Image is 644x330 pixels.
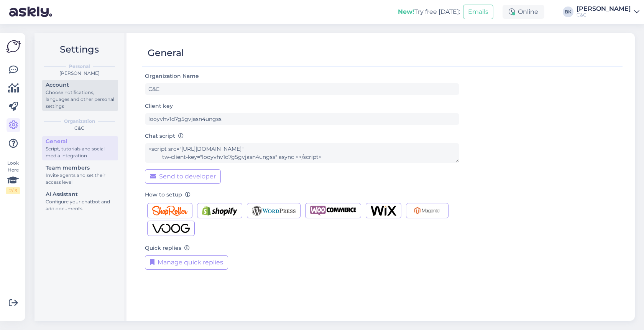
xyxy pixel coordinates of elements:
div: Online [503,5,544,19]
img: Askly Logo [6,39,21,54]
a: AI AssistantConfigure your chatbot and add documents [42,189,118,213]
b: Organization [64,118,95,125]
img: Shoproller [152,206,187,216]
div: General [148,46,184,60]
div: Try free [DATE]: [398,7,460,16]
label: Quick replies [145,244,190,252]
b: Personal [69,63,90,70]
div: Invite agents and set their access level [46,172,115,186]
label: Chat script [145,132,184,140]
img: Wix [371,206,396,216]
input: ABC Corporation [145,83,459,95]
div: Choose notifications, languages and other personal settings [46,89,115,110]
div: [PERSON_NAME] [41,70,118,77]
img: Magento [411,206,444,216]
div: Configure your chatbot and add documents [46,198,115,212]
label: Organization Name [145,72,202,80]
img: Shopify [202,206,237,216]
a: Team membersInvite agents and set their access level [42,163,118,187]
h2: Settings [41,42,118,57]
div: AI Assistant [46,190,115,198]
div: [PERSON_NAME] [577,6,631,12]
div: Script, tutorials and social media integration [46,145,115,159]
button: Manage quick replies [145,255,228,270]
label: Client key [145,102,173,110]
textarea: <script src="[URL][DOMAIN_NAME]" tw-client-key="looyvhv1d7g5gvjasn4ungss" async ></script> [145,143,459,163]
div: BK [563,7,573,17]
div: C&C [41,125,118,132]
div: General [46,137,115,145]
div: Look Here [6,160,20,194]
button: Send to developer [145,169,221,184]
div: Team members [46,164,115,172]
b: New! [398,8,414,15]
a: GeneralScript, tutorials and social media integration [42,136,118,160]
label: How to setup [145,191,191,199]
img: Voog [152,223,190,233]
a: AccountChoose notifications, languages and other personal settings [42,80,118,111]
div: 2 / 3 [6,187,20,194]
img: Woocommerce [310,206,356,216]
button: Emails [463,5,493,19]
img: Wordpress [252,206,296,216]
div: Account [46,81,115,89]
div: C&C [577,12,631,18]
a: [PERSON_NAME]C&C [577,6,639,18]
